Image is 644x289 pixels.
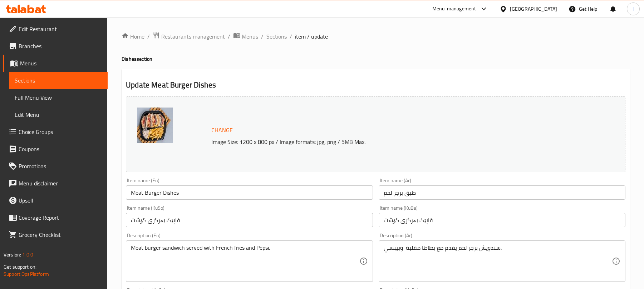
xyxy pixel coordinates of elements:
img: Meeting_restaurant%D8%B7%D8%A8%D9%82_%D8%A8%D8%B1%D8%BA638905335412950089.jpg [137,108,173,143]
a: Sections [9,72,108,89]
li: / [261,32,264,41]
span: item / update [295,32,328,41]
a: Edit Restaurant [3,20,108,38]
a: Home [122,32,144,41]
input: Enter name KuSo [126,213,373,227]
p: Image Size: 1200 x 800 px / Image formats: jpg, png / 5MB Max. [208,138,566,146]
a: Promotions [3,158,108,175]
h4: Dishes section [122,55,630,63]
span: Version: [4,250,21,259]
span: Edit Restaurant [19,25,102,33]
a: Grocery Checklist [3,226,108,243]
a: Menu disclaimer [3,175,108,192]
span: Restaurants management [161,32,225,41]
li: / [147,32,150,41]
span: Menus [242,32,258,41]
a: Menus [233,32,258,41]
a: Menus [3,55,108,72]
h2: Update Meat Burger Dishes [126,80,625,90]
span: Menu disclaimer [19,179,102,188]
span: Edit Menu [15,110,102,119]
a: Branches [3,38,108,55]
a: Choice Groups [3,123,108,140]
span: Full Menu View [15,93,102,102]
textarea: Meat burger sandwich served with French fries and Pepsi. [131,244,359,278]
span: Grocery Checklist [19,230,102,239]
nav: breadcrumb [122,32,630,41]
a: Sections [266,32,287,41]
input: Enter name KuBa [379,213,625,227]
button: Change [208,123,236,138]
li: / [228,32,230,41]
span: Menus [20,59,102,68]
span: Branches [19,42,102,50]
div: [GEOGRAPHIC_DATA] [510,5,557,13]
a: Full Menu View [9,89,108,106]
input: Enter name Ar [379,185,625,200]
span: Sections [15,76,102,85]
span: l [633,5,634,13]
a: Upsell [3,192,108,209]
a: Restaurants management [153,32,225,41]
a: Coverage Report [3,209,108,226]
span: Upsell [19,196,102,205]
li: / [290,32,292,41]
a: Coupons [3,140,108,158]
span: Change [211,125,233,135]
span: Promotions [19,162,102,170]
input: Enter name En [126,185,373,200]
a: Edit Menu [9,106,108,123]
div: Menu-management [432,5,476,13]
span: Choice Groups [19,128,102,136]
span: Coverage Report [19,213,102,222]
span: Get support on: [4,262,36,271]
textarea: سندويش برجر لحم يقدم مع بطاطا مقلية وبيبسي. [384,244,612,278]
span: Coupons [19,145,102,153]
span: 1.0.0 [22,250,33,259]
a: Support.OpsPlatform [4,269,49,279]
